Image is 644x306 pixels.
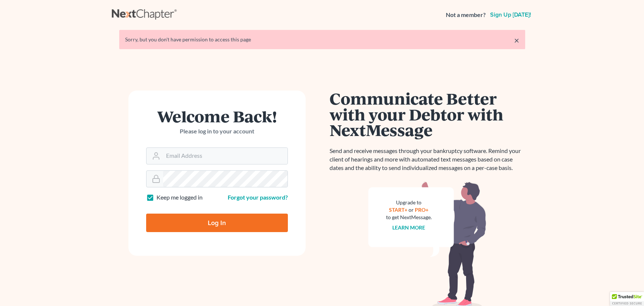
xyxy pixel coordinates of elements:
div: Sorry, but you don't have permission to access this page [125,36,519,43]
p: Send and receive messages through your bankruptcy software. Remind your client of hearings and mo... [330,147,525,172]
strong: Not a member? [446,11,486,19]
a: × [514,36,519,45]
p: Please log in to your account [146,127,288,136]
input: Email Address [163,148,287,164]
h1: Communicate Better with your Debtor with NextMessage [330,91,525,138]
div: TrustedSite Certified [610,292,644,306]
label: Keep me logged in [156,193,203,202]
span: or [409,207,414,213]
a: START+ [389,207,407,213]
h1: Welcome Back! [146,108,288,124]
a: Forgot your password? [228,194,288,201]
input: Log In [146,214,288,232]
a: PRO+ [415,207,428,213]
a: Learn more [392,224,425,231]
a: Sign up [DATE]! [489,12,533,18]
div: to get NextMessage. [386,214,432,221]
div: Upgrade to [386,199,432,206]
